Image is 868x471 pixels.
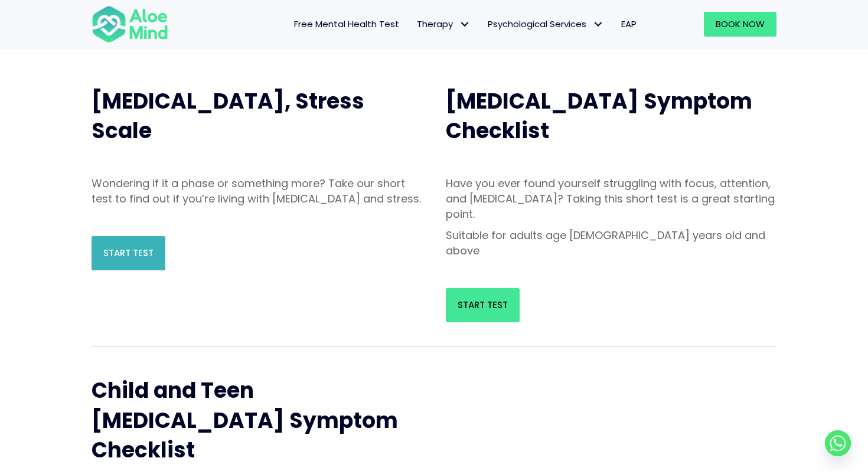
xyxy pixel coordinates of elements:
[446,86,752,146] span: [MEDICAL_DATA] Symptom Checklist
[446,228,776,259] p: Suitable for adults age [DEMOGRAPHIC_DATA] years old and above
[103,247,154,259] span: Start Test
[458,299,508,311] span: Start Test
[446,176,776,222] p: Have you ever found yourself struggling with focus, attention, and [MEDICAL_DATA]? Taking this sh...
[704,12,776,37] a: Book Now
[621,18,637,30] span: EAP
[456,16,473,33] span: Therapy: submenu
[184,12,645,37] nav: Menu
[716,18,765,30] span: Book Now
[589,16,606,33] span: Psychological Services: submenu
[92,86,364,146] span: [MEDICAL_DATA], Stress Scale
[294,18,399,30] span: Free Mental Health Test
[446,288,520,322] a: Start Test
[488,18,603,30] span: Psychological Services
[612,12,645,37] a: EAP
[417,18,470,30] span: Therapy
[92,236,165,270] a: Start Test
[285,12,408,37] a: Free Mental Health Test
[408,12,479,37] a: TherapyTherapy: submenu
[92,5,168,44] img: Aloe mind Logo
[825,430,851,456] a: Whatsapp
[479,12,612,37] a: Psychological ServicesPsychological Services: submenu
[92,176,422,207] p: Wondering if it a phase or something more? Take our short test to find out if you’re living with ...
[92,375,398,465] span: Child and Teen [MEDICAL_DATA] Symptom Checklist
